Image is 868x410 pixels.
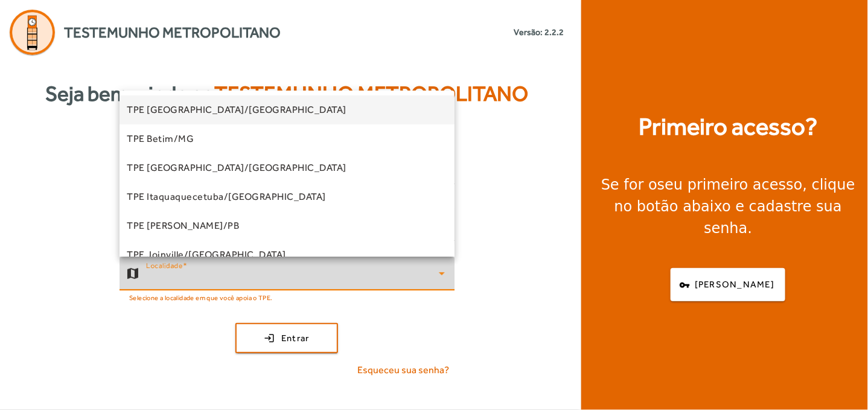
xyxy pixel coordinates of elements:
[127,161,346,175] span: TPE [GEOGRAPHIC_DATA]/[GEOGRAPHIC_DATA]
[127,103,346,117] span: TPE [GEOGRAPHIC_DATA]/[GEOGRAPHIC_DATA]
[127,248,286,262] span: TPE Joinville/[GEOGRAPHIC_DATA]
[127,190,326,204] span: TPE Itaquaquecetuba/[GEOGRAPHIC_DATA]
[127,219,239,233] span: TPE [PERSON_NAME]/PB
[127,132,194,146] span: TPE Betim/MG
